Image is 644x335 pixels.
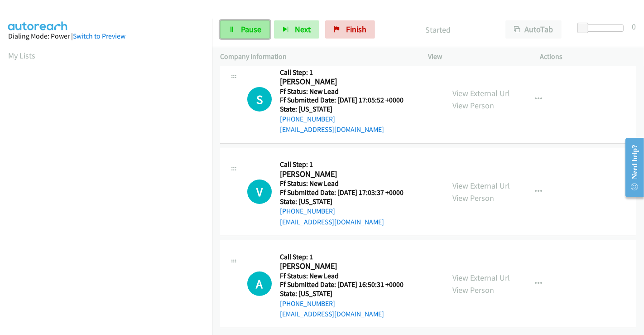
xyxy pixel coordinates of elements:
h1: A [247,272,272,296]
a: My Lists [8,50,35,61]
h5: State: [US_STATE] [280,197,415,206]
h1: V [247,180,272,204]
h5: State: [US_STATE] [280,289,415,298]
h2: [PERSON_NAME] [280,77,415,87]
button: Next [274,20,319,39]
a: Finish [325,20,375,39]
p: Company Information [220,51,412,62]
button: AutoTab [505,20,562,39]
a: Switch to Preview [73,32,125,40]
a: View External Url [452,272,510,283]
h2: [PERSON_NAME] [280,261,415,272]
h5: Ff Submitted Date: [DATE] 17:05:52 +0000 [280,96,415,105]
h1: S [247,87,272,112]
p: Started [387,24,489,36]
div: The call is yet to be attempted [247,272,272,296]
span: Pause [241,24,261,34]
p: View [428,51,524,62]
a: [EMAIL_ADDRESS][DOMAIN_NAME] [280,218,384,226]
h5: Ff Status: New Lead [280,179,415,188]
h5: Call Step: 1 [280,68,415,77]
a: View Person [452,193,494,203]
a: [PHONE_NUMBER] [280,115,335,123]
a: Pause [220,20,270,39]
p: Actions [540,51,636,62]
div: The call is yet to be attempted [247,87,272,112]
a: View External Url [452,88,510,98]
a: View Person [452,285,494,295]
div: 0 [632,20,636,33]
h5: State: [US_STATE] [280,105,415,114]
div: Dialing Mode: Power | [8,31,204,42]
span: Finish [346,24,366,34]
a: View External Url [452,180,510,191]
h2: [PERSON_NAME] [280,169,415,180]
h5: Call Step: 1 [280,252,415,262]
a: View Person [452,100,494,111]
a: [EMAIL_ADDRESS][DOMAIN_NAME] [280,310,384,318]
a: [PHONE_NUMBER] [280,299,335,308]
span: Next [295,24,311,34]
h5: Ff Submitted Date: [DATE] 17:03:37 +0000 [280,188,415,197]
h5: Call Step: 1 [280,160,415,169]
a: [EMAIL_ADDRESS][DOMAIN_NAME] [280,125,384,134]
iframe: Resource Center [618,131,644,204]
div: The call is yet to be attempted [247,180,272,204]
h5: Ff Status: New Lead [280,87,415,96]
h5: Ff Submitted Date: [DATE] 16:50:31 +0000 [280,280,415,289]
a: [PHONE_NUMBER] [280,207,335,215]
div: Delay between calls (in seconds) [582,24,624,32]
h5: Ff Status: New Lead [280,272,415,281]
